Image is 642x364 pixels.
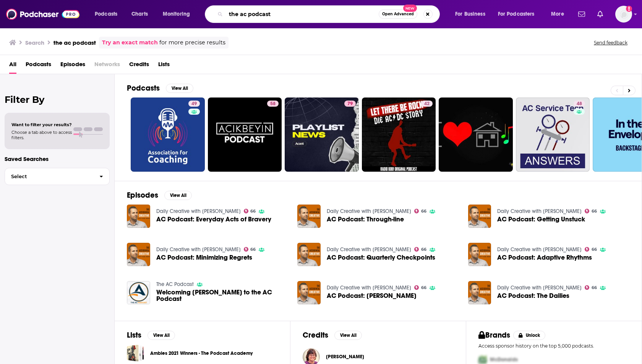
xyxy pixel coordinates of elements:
a: AC Podcast: Everyday Acts of Bravery [156,216,271,223]
p: Saved Searches [5,155,110,162]
a: AC Podcast: The Dailies [497,292,569,299]
a: All [9,58,16,74]
h2: Podcasts [127,83,160,93]
a: Daily Creative with Todd Henry [327,208,411,214]
h2: Brands [478,330,510,340]
span: Open Advanced [382,12,414,16]
span: 48 [577,100,582,108]
span: Logged in as heidi.egloff [615,6,632,23]
a: Episodes [60,58,85,74]
button: View All [334,331,362,340]
button: open menu [157,8,200,20]
a: Lists [158,58,170,74]
a: Daily Creative with Todd Henry [497,284,582,291]
a: 66 [244,209,256,213]
img: AC Podcast: The Dailies [468,281,491,304]
button: open menu [89,8,127,20]
h3: the ac podcast [53,39,96,46]
a: Daily Creative with Todd Henry [327,284,411,291]
span: Choose a tab above to access filters. [11,130,72,140]
a: 58 [208,97,282,172]
span: 66 [592,286,597,289]
span: 66 [421,210,426,213]
img: AC Podcast: Everyday Acts of Bravery [127,205,150,228]
span: AC Podcast: Getting Unstuck [497,216,585,223]
a: AC Podcast: Quarterly Checkpoints [327,254,435,261]
a: AC Podcast: Adaptive Rhythms [468,243,491,266]
a: Podcasts [26,58,51,74]
img: AC Podcast: Minimizing Regrets [127,243,150,266]
a: Try an exact match [102,38,158,47]
a: 66 [414,247,426,252]
svg: Add a profile image [626,6,632,12]
button: Open AdvancedNew [379,10,417,19]
a: Credits [129,58,149,74]
a: 58 [267,101,279,107]
span: [PERSON_NAME] [326,354,364,360]
a: Show notifications dropdown [594,8,606,21]
button: open menu [546,8,574,20]
a: 42 [421,101,433,107]
a: AC Podcast: Amos Heller [297,281,321,304]
a: EpisodesView All [127,190,192,200]
a: AC Podcast: Through-line [327,216,404,223]
span: 66 [592,210,597,213]
a: 66 [414,285,426,290]
a: Daily Creative with Todd Henry [497,246,582,253]
a: Daily Creative with Todd Henry [497,208,582,214]
a: Daily Creative with Todd Henry [327,246,411,253]
span: For Business [455,9,485,19]
h3: Search [25,39,44,46]
span: Ambies 2021 Winners - The Podcast Academy [127,344,144,362]
a: Show notifications dropdown [575,8,588,21]
img: Welcoming Troy Lydiate to the AC Podcast [127,281,150,304]
button: View All [166,84,193,93]
a: 66 [244,247,256,252]
span: 42 [424,100,430,108]
a: Sue Acuña [326,354,364,360]
span: 79 [347,100,353,108]
a: AC Podcast: Adaptive Rhythms [497,254,592,261]
a: 49 [188,101,200,107]
a: Daily Creative with Todd Henry [156,246,241,253]
span: 66 [250,210,256,213]
span: Want to filter your results? [11,122,72,127]
span: 58 [270,100,276,108]
a: 66 [585,209,597,213]
span: McDonalds [490,356,518,363]
span: 49 [191,100,197,108]
a: 66 [585,247,597,252]
span: 66 [592,248,597,251]
span: Monitoring [163,9,190,19]
input: Search podcasts, credits, & more... [226,8,379,20]
a: 48 [516,97,590,172]
a: Podchaser - Follow, Share and Rate Podcasts [6,7,79,21]
button: Send feedback [592,39,630,46]
img: AC Podcast: Quarterly Checkpoints [297,243,321,266]
a: 49 [131,97,205,172]
a: The AC Podcast [156,281,194,288]
a: Daily Creative with Todd Henry [156,208,241,214]
a: CreditsView All [303,330,362,340]
img: AC Podcast: Getting Unstuck [468,205,491,228]
button: Unlock [513,331,546,340]
a: AC Podcast: Through-line [297,205,321,228]
button: open menu [450,8,495,20]
span: for more precise results [159,38,225,47]
button: View All [148,331,175,340]
a: 79 [344,101,356,107]
a: ListsView All [127,330,175,340]
p: Access sponsor history on the top 5,000 podcasts. [478,343,629,349]
span: 66 [250,248,256,251]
